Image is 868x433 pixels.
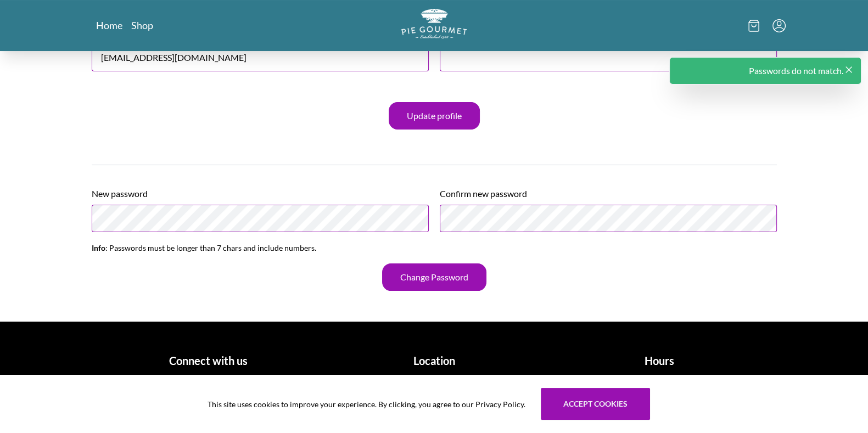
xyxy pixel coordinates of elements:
a: Shop [131,19,153,32]
input: Phone [440,44,777,71]
a: Home [96,19,122,32]
a: Logo [401,9,467,42]
label: New password [92,188,429,232]
h1: Location [326,352,542,369]
input: Confirm new password [440,205,777,232]
button: Close panel [843,64,854,75]
strong: Info [92,243,105,252]
span: : Passwords must be longer than 7 chars and include numbers. [92,243,316,252]
span: This site uses cookies to improve your experience. By clicking, you agree to our Privacy Policy. [208,398,525,410]
label: Confirm new password [440,188,777,232]
input: Email [92,44,429,71]
button: Menu [772,19,786,32]
button: Update profile [389,102,480,130]
h1: Connect with us [100,352,317,369]
img: logo [401,9,467,39]
h1: Passwords do not match. [749,64,843,77]
button: Accept cookies [541,388,650,420]
input: New password [92,205,429,232]
h1: Hours [551,352,768,369]
button: Change Password [382,263,486,291]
